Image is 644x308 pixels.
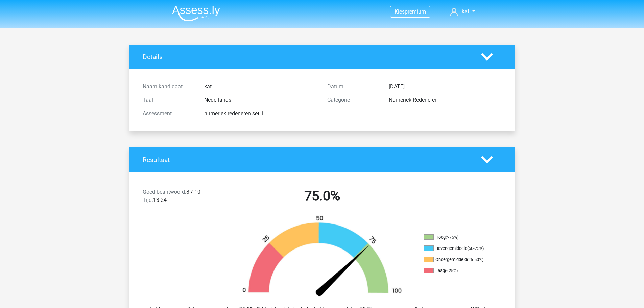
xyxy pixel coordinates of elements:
h4: Details [143,53,471,61]
span: kat [462,8,469,15]
li: Hoog [424,234,491,240]
img: Assessly [172,5,220,21]
a: Kiespremium [390,7,430,16]
h4: Resultaat [143,156,471,164]
img: 75.4b9ed10f6fc1.png [231,215,413,300]
div: (50-75%) [467,246,484,251]
a: kat [448,7,477,16]
span: Kies [395,8,405,15]
div: Assessment [138,110,199,118]
div: Nederlands [199,96,322,104]
div: [DATE] [384,82,507,91]
div: (<25%) [445,268,458,273]
span: Tijd: [143,197,153,203]
div: (>75%) [446,235,458,240]
span: premium [405,8,426,15]
div: Datum [322,82,384,91]
div: numeriek redeneren set 1 [199,110,322,118]
li: Laag [424,268,491,274]
div: Naam kandidaat [138,82,199,91]
div: Numeriek Redeneren [384,96,507,104]
li: Bovengemiddeld [424,245,491,252]
div: 8 / 10 13:24 [138,188,230,207]
div: Categorie [322,96,384,104]
div: (25-50%) [467,257,483,262]
span: Goed beantwoord: [143,189,186,195]
li: Ondergemiddeld [424,257,491,263]
div: kat [199,82,322,91]
h2: 75.0% [235,188,409,204]
div: Taal [138,96,199,104]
